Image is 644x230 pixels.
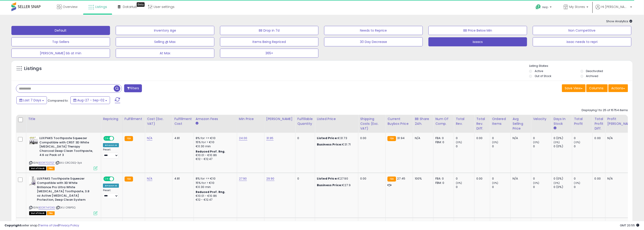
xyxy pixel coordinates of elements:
[220,37,319,46] button: Items Being Repriced
[196,117,235,121] div: Amazon Fees
[582,108,628,112] div: Displaying 1 to 25 of 15754 items
[56,206,75,209] span: | SKU: CRBPSQ
[77,98,104,102] span: Aug-27 - Sep-02
[317,142,342,147] b: Business Price:
[196,177,233,181] div: 8% for <= €10
[63,5,77,9] span: Overview
[196,190,226,194] b: Reduced Prof. Rng.
[397,176,405,181] span: 27.45
[574,117,591,126] div: Total Profit
[387,117,411,126] div: Current Buybox Price
[174,177,190,181] div: 4.81
[554,136,572,140] div: 0 (0%)
[116,37,214,46] button: Selling @ Max
[317,136,355,140] div: €31.73
[435,140,450,144] div: FBM: 0
[47,167,55,170] span: FBA
[29,177,97,215] div: ASIN:
[23,98,41,102] span: Last 7 Days
[492,177,511,181] div: 0
[297,177,311,181] div: 0
[48,98,69,103] span: Compared to:
[297,136,311,140] div: 0
[620,223,639,227] span: 2025-09-10 20:55 GMT
[492,136,511,140] div: 0
[38,161,55,165] a: B0DR7D2TQ7
[137,2,145,7] div: Tooltip anchor
[492,117,509,126] div: Ordered Items
[387,136,396,141] small: FBA
[196,144,233,148] div: €0.30 min
[492,140,498,144] small: (0%)
[492,144,511,148] div: 0
[125,136,133,141] small: FBA
[415,177,430,181] div: 100%
[147,117,170,126] div: Cost (Exc. VAT)
[608,84,628,92] button: Actions
[317,183,342,187] b: Business Price:
[595,117,603,131] div: Total Profit Diff.
[5,223,21,227] strong: Copyright
[397,136,405,140] span: 31.94
[513,136,528,140] div: N/A
[456,181,462,185] small: (0%)
[113,137,121,140] span: OFF
[29,211,46,215] span: All listings that are currently out of stock and unavailable for purchase on Amazon
[536,4,541,10] i: Get Help
[533,26,631,35] button: Non Competitive
[360,177,382,181] div: 0.00
[456,140,462,144] small: (0%)
[456,117,472,126] div: Total Rev.
[297,117,313,126] div: Fulfillable Quantity
[239,136,247,140] a: 24.00
[607,136,633,140] div: N/A
[11,49,110,58] button: [PERSON_NAME] bb at min
[196,150,226,153] b: Reduced Prof. Rng.
[16,96,47,104] button: Last 7 Days
[456,144,474,148] div: 0
[317,177,355,181] div: €27.90
[595,177,602,181] div: 0.00
[266,117,293,121] div: [PERSON_NAME]
[533,136,552,140] div: 0
[39,223,58,227] a: Terms of Use
[47,211,55,215] span: FBA
[317,142,355,147] div: €31.71
[196,194,233,198] div: €10.01 - €10.86
[513,117,529,131] div: Avg Selling Price
[29,136,97,170] div: ASIN:
[196,121,198,125] small: Amazon Fees.
[220,49,319,58] button: 365+
[317,117,356,121] div: Listed Price
[574,181,580,185] small: (0%)
[533,177,552,181] div: 0
[607,177,633,181] div: N/A
[554,126,556,130] small: Days In Stock.
[70,96,110,104] button: Aug-27 - Sep-02
[570,5,585,9] span: My Stores
[492,181,498,185] small: (0%)
[125,117,143,121] div: Fulfillment
[595,136,602,140] div: 0.00
[266,136,274,140] a: 31.95
[456,177,474,181] div: 0
[542,5,549,9] span: Help
[535,69,543,73] label: Active
[220,26,319,35] button: BB Drop in 7d
[196,181,233,185] div: 15% for > €10
[456,136,474,140] div: 0
[196,140,233,144] div: 15% for > €10
[196,157,233,161] div: €12 - €12.47
[11,26,110,35] button: Default
[606,19,633,23] span: Show Analytics
[324,37,423,46] button: 30 Day Decrease
[589,86,604,90] span: Columns
[554,177,572,181] div: 0 (0%)
[360,136,382,140] div: 0.00
[360,117,384,131] div: Shipping Costs (Exc. VAT)
[59,223,79,227] a: Privacy Policy
[11,37,110,46] button: Top Sellers
[113,177,121,181] span: OFF
[435,181,450,185] div: FBM: 0
[574,177,593,181] div: 0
